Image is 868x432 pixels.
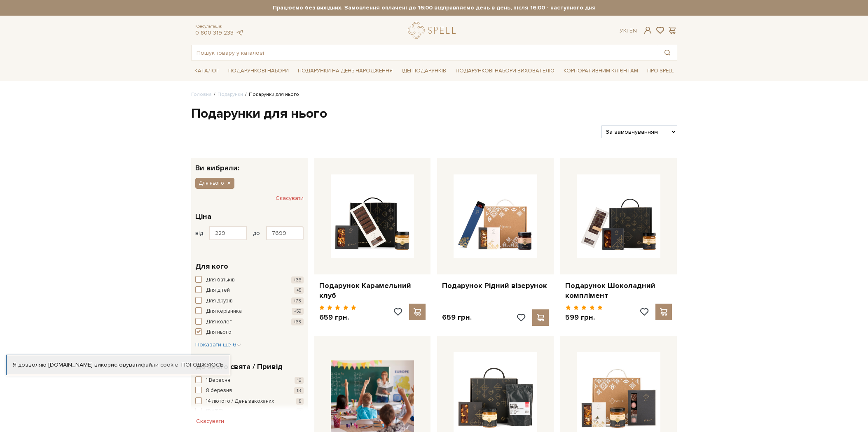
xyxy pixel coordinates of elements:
[195,178,234,188] button: Для нього
[442,313,472,322] p: 659 грн.
[195,361,283,372] span: До якого свята / Привід
[296,408,304,415] span: 4
[195,297,304,305] button: Для друзів +73
[191,105,677,123] h1: Подарунки для нього
[206,397,274,406] span: 14 лютого / День закоханих
[319,313,357,322] p: 659 грн.
[206,276,235,284] span: Для батьків
[644,65,677,77] a: Про Spell
[195,211,211,222] span: Ціна
[206,387,232,395] span: 8 березня
[192,45,658,60] input: Пошук товару у каталозі
[560,64,641,78] a: Корпоративним клієнтам
[191,158,308,172] div: Ви вибрали:
[206,286,230,295] span: Для дітей
[206,376,230,385] span: 1 Вересня
[195,307,304,316] button: Для керівника +59
[218,91,243,98] a: Подарунки
[206,297,233,305] span: Для друзів
[294,287,304,294] span: +5
[294,387,304,394] span: 13
[253,230,260,237] span: до
[141,361,178,368] a: файли cookie
[620,27,637,35] div: Ук
[658,45,677,60] button: Пошук товару у каталозі
[7,361,230,369] div: Я дозволяю [DOMAIN_NAME] використовувати
[319,281,426,300] a: Подарунок Карамельний клуб
[206,307,242,316] span: Для керівника
[195,29,234,36] a: 0 800 319 233
[627,27,628,34] span: |
[243,91,299,98] li: Подарунки для нього
[408,22,459,39] a: logo
[291,297,304,304] span: +73
[195,261,228,272] span: Для кого
[565,281,672,300] a: Подарунок Шоколадний комплімент
[266,226,304,240] input: Ціна
[206,408,222,416] span: [DATE]
[191,65,222,77] a: Каталог
[236,29,244,36] a: telegram
[195,318,304,326] button: Для колег +63
[195,341,241,348] span: Показати ще 6
[195,276,304,284] button: Для батьків +36
[195,24,244,29] span: Консультація:
[276,192,304,205] button: Скасувати
[195,230,203,237] span: від
[295,377,304,384] span: 16
[195,286,304,295] button: Для дітей +5
[195,387,304,395] button: 8 березня 13
[195,397,304,406] button: 14 лютого / День закоханих 5
[195,328,304,337] button: Для нього
[209,226,247,240] input: Ціна
[191,4,677,12] strong: Працюємо без вихідних. Замовлення оплачені до 16:00 відправляємо день в день, після 16:00 - насту...
[181,361,223,369] a: Погоджуюсь
[629,27,637,34] a: En
[191,415,229,428] button: Скасувати
[296,398,304,405] span: 5
[292,308,304,315] span: +59
[452,64,558,78] a: Подарункові набори вихователю
[565,313,603,322] p: 599 грн.
[195,341,241,349] button: Показати ще 6
[195,376,304,385] button: 1 Вересня 16
[291,276,304,283] span: +36
[206,328,232,337] span: Для нього
[195,408,304,416] button: [DATE] 4
[291,318,304,325] span: +63
[199,179,224,187] span: Для нього
[191,91,212,98] a: Головна
[225,65,292,77] a: Подарункові набори
[295,65,396,77] a: Подарунки на День народження
[398,65,449,77] a: Ідеї подарунків
[206,318,232,326] span: Для колег
[442,281,549,290] a: Подарунок Рідний візерунок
